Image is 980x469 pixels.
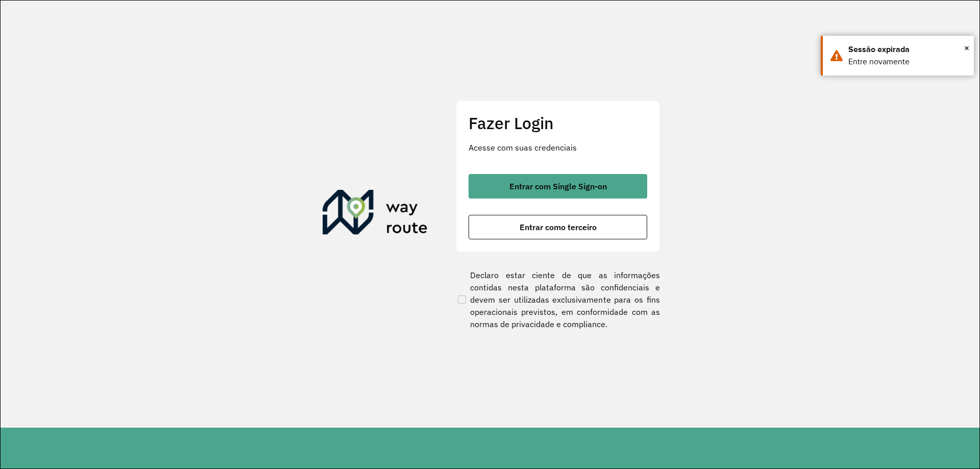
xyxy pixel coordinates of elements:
button: button [469,174,647,199]
span: Entrar com Single Sign-on [509,182,607,190]
img: Roteirizador AmbevTech [323,190,428,239]
span: Entrar como terceiro [520,223,597,231]
button: Close [964,40,969,56]
span: × [964,40,969,56]
div: Entre novamente [848,56,966,68]
div: Sessão expirada [848,43,966,56]
p: Acesse com suas credenciais [469,141,647,154]
h2: Fazer Login [469,113,647,133]
label: Declaro estar ciente de que as informações contidas nesta plataforma são confidenciais e devem se... [456,269,660,330]
button: button [469,215,647,239]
